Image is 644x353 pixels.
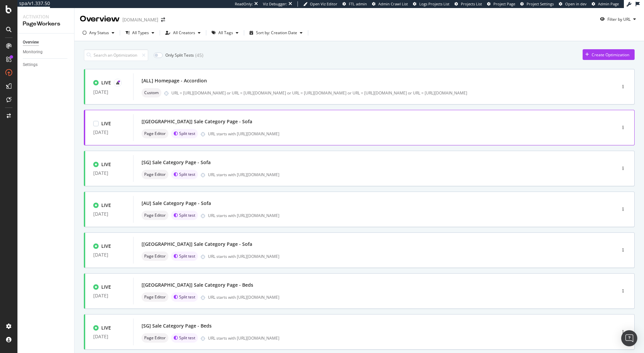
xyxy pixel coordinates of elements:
[208,254,588,259] div: URL starts with [URL][DOMAIN_NAME]
[123,27,157,38] button: All Types
[247,27,305,38] button: Sort by: Creation Date
[607,16,631,22] div: Filter by URL
[208,335,588,341] div: URL starts with [URL][DOMAIN_NAME]
[163,27,203,38] button: All Creators
[142,282,253,288] div: [[GEOGRAPHIC_DATA]] Sale Category Page - Beds
[621,330,637,346] div: Open Intercom Messenger
[171,333,198,343] div: brand label
[342,1,367,7] a: FTL admin
[93,334,125,339] div: [DATE]
[142,200,211,207] div: [AU] Sale Category Page - Sofa
[23,20,69,28] div: PageWorkers
[144,254,166,258] span: Page Editor
[23,61,38,68] div: Settings
[208,131,588,137] div: URL starts with [URL][DOMAIN_NAME]
[144,132,166,136] span: Page Editor
[142,77,207,84] div: [ALL] Homepage - Accordion
[132,31,149,35] div: All Types
[171,252,198,261] div: brand label
[142,211,168,220] div: neutral label
[592,1,619,7] a: Admin Page
[565,1,587,6] span: Open in dev
[142,323,212,329] div: [SG] Sale Category Page - Beds
[171,170,198,179] div: brand label
[208,294,588,300] div: URL starts with [URL][DOMAIN_NAME]
[142,333,168,343] div: neutral label
[208,172,588,178] div: URL starts with [URL][DOMAIN_NAME]
[171,90,588,96] div: URL = [URL][DOMAIN_NAME] or URL = [URL][DOMAIN_NAME] or URL = [URL][DOMAIN_NAME] or URL = [URL][D...
[142,88,161,97] div: neutral label
[144,91,159,95] span: Custom
[144,213,166,217] span: Page Editor
[454,1,482,7] a: Projects List
[142,241,252,248] div: [[GEOGRAPHIC_DATA]] Sale Category Page - Sofa
[218,31,233,35] div: All Tags
[461,1,482,6] span: Projects List
[101,120,111,127] div: LIVE
[93,293,125,298] div: [DATE]
[179,254,195,258] span: Split test
[144,295,166,299] span: Page Editor
[598,1,619,6] span: Admin Page
[142,159,211,166] div: [SG] Sale Category Page - Sofa
[101,202,111,209] div: LIVE
[209,27,241,38] button: All Tags
[23,39,39,46] div: Overview
[208,213,588,218] div: URL starts with [URL][DOMAIN_NAME]
[171,292,198,302] div: brand label
[23,39,69,46] a: Overview
[93,130,125,135] div: [DATE]
[144,336,166,340] span: Page Editor
[256,31,297,35] div: Sort by: Creation Date
[179,336,195,340] span: Split test
[171,129,198,138] div: brand label
[23,49,69,56] a: Monitoring
[161,17,165,22] div: arrow-right-arrow-left
[80,27,117,38] button: Any Status
[303,1,337,7] a: Open Viz Editor
[101,243,111,250] div: LIVE
[23,49,43,56] div: Monitoring
[23,61,69,68] a: Settings
[144,172,166,176] span: Page Editor
[493,1,515,6] span: Project Page
[93,252,125,258] div: [DATE]
[23,13,69,20] div: Activation
[84,49,148,61] input: Search an Optimization
[349,1,367,6] span: FTL admin
[142,292,168,302] div: neutral label
[559,1,587,7] a: Open in dev
[195,52,203,59] div: ( 45 )
[142,129,168,138] div: neutral label
[372,1,408,7] a: Admin Crawl List
[142,170,168,179] div: neutral label
[122,16,158,23] div: [DOMAIN_NAME]
[142,118,252,125] div: [[GEOGRAPHIC_DATA]] Sale Category Page - Sofa
[419,1,449,6] span: Logs Projects List
[171,211,198,220] div: brand label
[179,295,195,299] span: Split test
[93,170,125,176] div: [DATE]
[179,132,195,136] span: Split test
[527,1,554,6] span: Project Settings
[520,1,554,7] a: Project Settings
[101,79,111,86] div: LIVE
[179,213,195,217] span: Split test
[378,1,408,6] span: Admin Crawl List
[173,31,195,35] div: All Creators
[487,1,515,7] a: Project Page
[413,1,449,7] a: Logs Projects List
[592,52,629,58] div: Create Optimization
[93,211,125,217] div: [DATE]
[597,14,639,24] button: Filter by URL
[235,1,253,7] div: ReadOnly:
[80,13,120,25] div: Overview
[89,31,109,35] div: Any Status
[310,1,337,6] span: Open Viz Editor
[263,1,287,7] div: Viz Debugger:
[101,161,111,168] div: LIVE
[165,52,194,58] div: Only Split Tests
[101,284,111,290] div: LIVE
[583,49,635,60] button: Create Optimization
[142,252,168,261] div: neutral label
